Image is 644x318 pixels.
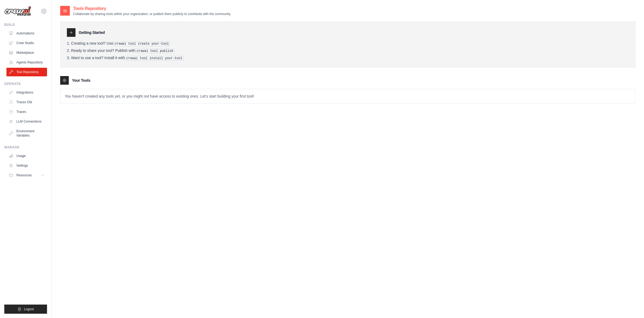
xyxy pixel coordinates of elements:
[16,173,32,177] span: Resources
[4,305,47,314] button: Logout
[6,68,47,76] a: Tool Repository
[6,88,47,97] a: Integrations
[24,307,34,311] span: Logout
[73,12,231,16] p: Collaborate by sharing tools within your organization, or publish them publicly to contribute wit...
[4,6,31,16] img: Logo
[6,98,47,106] a: Traces Old
[113,41,170,46] pre: crewai tool create your-tool
[6,127,47,140] a: Environment Variables
[6,161,47,170] a: Settings
[67,41,629,46] li: Creating a new tool? Use
[60,89,635,103] p: You haven't created any tools yet, or you might not have access to existing ones. Let's start bui...
[67,56,629,61] li: Want to use a tool? Install it with
[6,48,47,57] a: Marketplace
[6,117,47,126] a: LLM Connections
[6,29,47,38] a: Automations
[4,82,47,86] div: Operate
[6,58,47,67] a: Agents Repository
[125,56,184,61] pre: crewai tool install your-tool
[135,49,175,53] pre: crewai tool publish
[6,152,47,160] a: Usage
[6,108,47,116] a: Traces
[4,23,47,27] div: Build
[4,145,47,149] div: Manage
[73,5,231,12] h2: Tools Repository
[6,39,47,47] a: Crew Studio
[79,30,105,35] h3: Getting Started
[72,78,90,83] h3: Your Tools
[6,171,47,180] button: Resources
[67,48,629,53] li: Ready to share your tool? Publish with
